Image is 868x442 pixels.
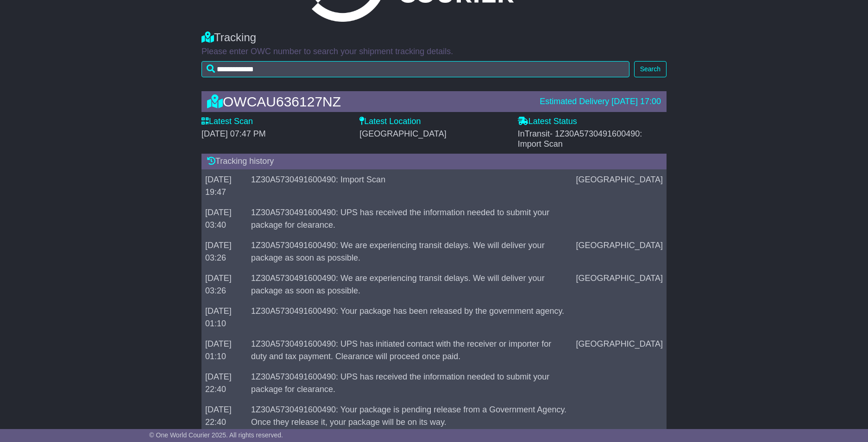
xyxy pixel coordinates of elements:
div: Estimated Delivery [DATE] 17:00 [540,97,661,107]
td: 1Z30A5730491600490: Your package is pending release from a Government Agency. Once they release i... [247,399,572,432]
td: [DATE] 22:40 [201,367,247,399]
td: [DATE] 03:26 [201,268,247,301]
td: [DATE] 03:26 [201,235,247,268]
label: Latest Location [359,117,421,127]
td: [DATE] 03:40 [201,202,247,235]
td: [DATE] 19:47 [201,169,247,202]
p: Please enter OWC number to search your shipment tracking details. [201,47,667,57]
td: [DATE] 01:10 [201,301,247,334]
td: [DATE] 01:10 [201,334,247,367]
td: 1Z30A5730491600490: Your package has been released by the government agency. [247,301,572,334]
td: 1Z30A5730491600490: We are experiencing transit delays. We will deliver your package as soon as p... [247,235,572,268]
span: - 1Z30A5730491600490: Import Scan [518,129,642,149]
td: 1Z30A5730491600490: UPS has initiated contact with the receiver or importer for duty and tax paym... [247,334,572,367]
td: [GEOGRAPHIC_DATA] [572,268,667,301]
div: OWCAU636127NZ [202,94,535,109]
button: Search [634,61,667,77]
td: [GEOGRAPHIC_DATA] [572,169,667,202]
span: [GEOGRAPHIC_DATA] [359,129,446,138]
td: 1Z30A5730491600490: UPS has received the information needed to submit your package for clearance. [247,367,572,399]
span: © One World Courier 2025. All rights reserved. [149,431,283,439]
label: Latest Status [518,117,577,127]
td: 1Z30A5730491600490: UPS has received the information needed to submit your package for clearance. [247,202,572,235]
td: [GEOGRAPHIC_DATA] [572,235,667,268]
span: [DATE] 07:47 PM [201,129,266,138]
div: Tracking [201,31,667,44]
label: Latest Scan [201,117,253,127]
td: [DATE] 22:40 [201,399,247,432]
td: 1Z30A5730491600490: We are experiencing transit delays. We will deliver your package as soon as p... [247,268,572,301]
td: 1Z30A5730491600490: Import Scan [247,169,572,202]
div: Tracking history [201,154,667,169]
td: [GEOGRAPHIC_DATA] [572,334,667,367]
span: InTransit [518,129,642,149]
